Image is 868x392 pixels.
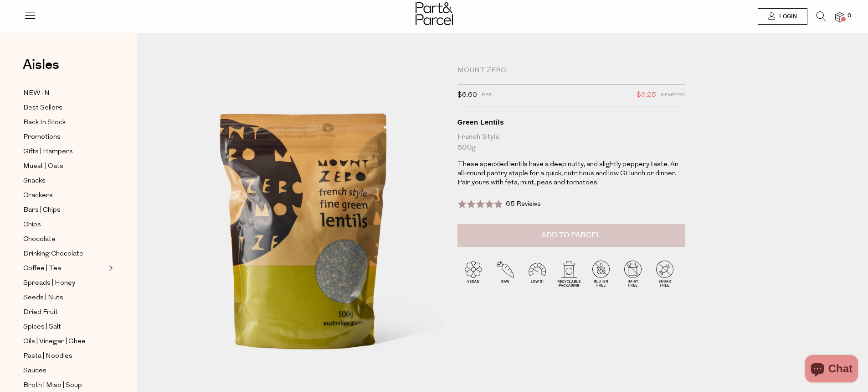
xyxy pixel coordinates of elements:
img: P_P-ICONS-Live_Bec_V11_Dairy_Free.svg [617,257,649,289]
span: Crackers [23,190,53,201]
span: Sauces [23,366,46,376]
span: Best Sellers [23,103,62,114]
a: Chocolate [23,234,106,245]
a: Promotions [23,131,106,143]
span: Pasta | Noodles [23,351,72,362]
span: NEW IN [23,88,50,99]
div: Mount Zero [457,66,685,75]
span: RRP [482,89,492,101]
button: Expand/Collapse Coffee | Tea [107,263,113,274]
a: Drinking Chocolate [23,248,106,260]
span: 65 Reviews [506,201,541,208]
span: Promotions [23,132,61,143]
span: Spices | Salt [23,322,61,333]
span: Back In Stock [23,117,66,128]
a: Aisles [23,58,59,81]
a: 0 [835,12,844,22]
span: Dried Fruit [23,307,58,318]
a: Oils | Vinegar | Ghee [23,336,106,347]
p: These speckled lentils have a deep nutty, and slightly peppery taste. An all-round pantry staple ... [457,160,685,188]
span: Snacks [23,176,46,187]
a: Back In Stock [23,117,106,128]
img: P_P-ICONS-Live_Bec_V11_Recyclable_Packaging.svg [553,257,585,289]
span: Aisles [23,55,59,75]
a: Best Sellers [23,102,106,114]
span: Oils | Vinegar | Ghee [23,336,86,347]
a: Crackers [23,190,106,201]
a: Coffee | Tea [23,263,106,274]
span: Drinking Chocolate [23,249,83,260]
a: Snacks [23,175,106,187]
img: P_P-ICONS-Live_Bec_V11_Sugar_Free.svg [649,257,681,289]
span: Broth | Miso | Soup [23,380,82,391]
a: Muesli | Oats [23,161,106,172]
img: P_P-ICONS-Live_Bec_V11_Vegan.svg [457,257,489,289]
a: NEW IN [23,88,106,99]
img: P_P-ICONS-Live_Bec_V11_Low_Gi.svg [521,257,553,289]
img: P_P-ICONS-Live_Bec_V11_Gluten_Free.svg [585,257,617,289]
inbox-online-store-chat: Shopify online store chat [802,355,861,385]
a: Seeds | Nuts [23,292,106,303]
a: Broth | Miso | Soup [23,380,106,391]
button: Add to Parcel [457,224,685,247]
span: Gifts | Hampers [23,146,73,157]
a: Spreads | Honey [23,277,106,289]
a: Sauces [23,365,106,376]
span: Bars | Chips [23,205,61,216]
span: 0 [845,12,853,20]
span: Chips [23,220,41,230]
img: P_P-ICONS-Live_Bec_V11_Raw.svg [489,257,521,289]
span: Add to Parcel [541,230,601,240]
span: Members [661,89,685,101]
a: Chips [23,219,106,230]
span: $6.60 [457,89,477,101]
span: Login [777,13,797,21]
a: Gifts | Hampers [23,146,106,157]
span: Spreads | Honey [23,278,75,289]
span: Seeds | Nuts [23,293,63,303]
a: Bars | Chips [23,204,106,216]
a: Login [758,8,807,25]
span: Chocolate [23,234,56,245]
span: Muesli | Oats [23,161,63,172]
span: $6.25 [637,89,656,101]
div: French Style 500g [457,131,685,153]
span: Coffee | Tea [23,263,61,274]
div: Green Lentils [457,118,685,127]
a: Pasta | Noodles [23,350,106,362]
a: Dried Fruit [23,307,106,318]
img: Part&Parcel [416,2,453,25]
a: Spices | Salt [23,321,106,333]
